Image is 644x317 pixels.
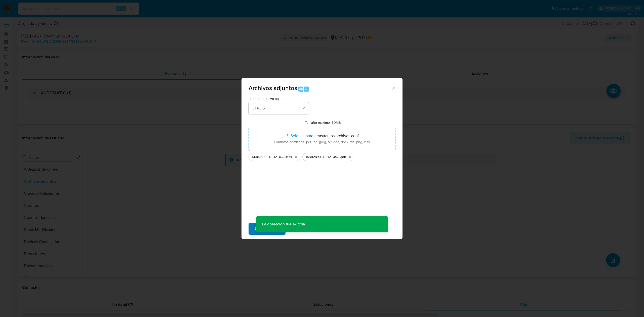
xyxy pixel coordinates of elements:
button: Eliminar 1438218904 - 12_09_2025.xlsx [293,154,299,160]
span: a [305,87,307,91]
ul: Archivos seleccionados [249,151,395,161]
label: Tamaño máximo: 50MB [305,120,341,125]
span: 1438218904 - 12_09_2025 [306,154,340,160]
button: Cerrar [391,86,396,90]
button: Eliminar 1438218904 - 12_09_2025.pdf [347,154,353,160]
span: Alt [299,87,303,91]
span: 1438218904 - 12_09_2025 [252,154,285,160]
button: Subir archivo [249,223,286,235]
span: OTROS [252,106,301,111]
span: .xlsx [285,154,292,160]
span: Subir archivo [255,223,279,234]
span: Cancelar [294,223,310,234]
span: Archivos adjuntos [249,84,297,92]
span: .pdf [340,154,346,160]
span: Tipo de archivo adjunto [250,97,310,100]
p: La operación fue exitosa [256,216,311,232]
button: OTROS [249,102,309,114]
